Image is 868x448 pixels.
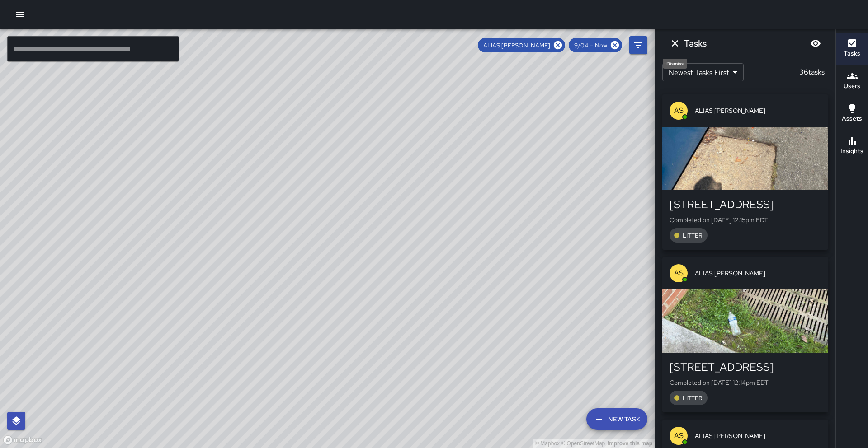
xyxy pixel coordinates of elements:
[677,232,708,239] span: LITTER
[796,67,828,78] p: 36 tasks
[677,394,708,402] span: LITTER
[670,360,821,374] div: [STREET_ADDRESS]
[662,63,744,81] div: Newest Tasks First
[840,146,863,156] h6: Insights
[670,215,821,224] p: Completed on [DATE] 12:15pm EDT
[836,130,868,163] button: Insights
[807,34,825,52] button: Blur
[674,105,684,116] p: AS
[684,36,707,51] h6: Tasks
[695,431,821,440] span: ALIAS [PERSON_NAME]
[695,106,821,115] span: ALIAS [PERSON_NAME]
[836,65,868,98] button: Users
[674,430,684,441] p: AS
[842,114,862,124] h6: Assets
[663,59,687,69] div: Dismiss
[695,269,821,278] span: ALIAS [PERSON_NAME]
[844,81,860,91] h6: Users
[569,42,613,49] span: 9/04 — Now
[478,42,556,49] span: ALIAS [PERSON_NAME]
[670,197,821,212] div: [STREET_ADDRESS]
[478,38,565,52] div: ALIAS [PERSON_NAME]
[836,33,868,65] button: Tasks
[670,378,821,387] p: Completed on [DATE] 12:14pm EDT
[666,34,684,52] button: Dismiss
[674,268,684,279] p: AS
[662,94,828,250] button: ASALIAS [PERSON_NAME][STREET_ADDRESS]Completed on [DATE] 12:15pm EDTLITTER
[569,38,622,52] div: 9/04 — Now
[836,98,868,130] button: Assets
[629,36,647,54] button: Filters
[586,408,647,430] button: New Task
[844,49,860,59] h6: Tasks
[662,257,828,412] button: ASALIAS [PERSON_NAME][STREET_ADDRESS]Completed on [DATE] 12:14pm EDTLITTER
